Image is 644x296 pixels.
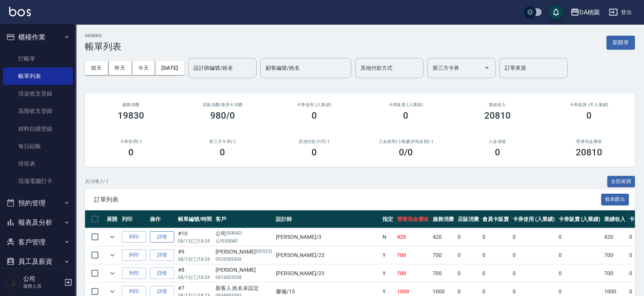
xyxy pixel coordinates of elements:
td: 700 [431,246,456,264]
h2: 卡券使用 (入業績) [277,102,351,107]
a: 帳單列表 [3,67,73,85]
td: 700 [431,265,456,282]
td: 0 [511,228,557,246]
a: 材料自購登錄 [3,120,73,138]
button: 列印 [122,231,146,243]
th: 列印 [120,210,148,228]
img: Logo [9,7,31,16]
td: 0 [480,228,511,246]
h2: 店販消費 /會員卡消費 [186,102,260,107]
button: 報表及分析 [3,213,73,232]
div: [PERSON_NAME] [216,266,272,274]
button: 全部展開 [607,176,635,188]
th: 會員卡販賣 [480,210,511,228]
span: 訂單列表 [94,196,601,204]
img: Person [6,275,21,290]
td: N [381,228,395,246]
td: 0 [456,265,481,282]
button: 列印 [122,249,146,261]
h5: 公司 [23,275,62,283]
td: 0 [511,265,557,282]
h2: 入金使用(-) /點數折抵金額(-) [369,139,443,144]
th: 指定 [381,210,395,228]
a: 高階收支登錄 [3,102,73,120]
div: 公司 [216,230,272,238]
td: #8 [176,265,214,282]
h2: 卡券販賣 (不入業績) [553,102,626,107]
td: 420 [395,228,431,246]
th: 卡券使用 (入業績) [511,210,557,228]
button: 前天 [85,61,109,75]
div: 新客人 姓名未設定 [216,284,272,292]
h3: 0 [403,110,408,121]
td: 0 [557,265,603,282]
a: 每日結帳 [3,138,73,155]
th: 展開 [105,210,120,228]
td: Y [381,246,395,264]
td: 0 [456,246,481,264]
h3: 0 [312,147,317,158]
a: 打帳單 [3,50,73,67]
h3: 980/0 [210,110,235,121]
th: 操作 [148,210,176,228]
button: DA桃園 [567,5,603,20]
td: 420 [431,228,456,246]
a: 報表匯出 [601,196,629,203]
h2: 卡券販賣 (入業績) [369,102,443,107]
a: 排班表 [3,155,73,172]
a: 現金收支登錄 [3,85,73,102]
a: 新開單 [606,39,635,46]
p: 08/13 (三) 18:24 [178,238,212,244]
h3: 服務消費 [94,102,168,107]
button: 登出 [606,5,635,19]
button: Open [481,62,493,74]
td: 0 [511,246,557,264]
td: 0 [557,246,603,264]
p: 公司00040 [216,238,272,244]
p: (00525) [256,248,272,256]
h2: 入金儲值 [461,139,534,144]
button: save [548,5,564,20]
h3: 0 [128,147,134,158]
a: 現場電腦打卡 [3,172,73,190]
td: 420 [602,228,627,246]
td: [PERSON_NAME] /23 [274,246,381,264]
th: 客戶 [214,210,274,228]
td: 700 [602,246,627,264]
button: 列印 [122,268,146,279]
td: 700 [395,246,431,264]
h3: 20810 [576,147,602,158]
button: 客戶管理 [3,232,73,252]
h3: 0 /0 [399,147,413,158]
button: 員工及薪資 [3,252,73,271]
h2: 其他付款方式(-) [277,139,351,144]
td: 700 [602,265,627,282]
p: 08/13 (三) 18:24 [178,274,212,281]
a: 詳情 [150,249,174,261]
h2: 卡券使用(-) [94,139,168,144]
th: 帳單編號/時間 [176,210,214,228]
button: 報表匯出 [601,194,629,205]
td: 0 [480,265,511,282]
button: expand row [107,268,118,279]
td: #9 [176,246,214,264]
h2: 業績收入 [461,102,534,107]
p: (00040) [226,230,242,238]
td: 0 [480,246,511,264]
a: 詳情 [150,231,174,243]
td: [PERSON_NAME] /3 [274,228,381,246]
button: expand row [107,231,118,243]
td: Y [381,265,395,282]
button: 櫃檯作業 [3,27,73,47]
button: [DATE] [155,61,184,75]
th: 業績收入 [602,210,627,228]
td: 0 [456,228,481,246]
button: 今天 [132,61,156,75]
th: 設計師 [274,210,381,228]
p: 共 10 筆, 1 / 1 [85,178,109,185]
p: 0916033058 [216,274,272,281]
button: 昨天 [109,61,132,75]
td: #10 [176,228,214,246]
h2: 第三方卡券(-) [186,139,260,144]
p: 08/13 (三) 18:24 [178,256,212,263]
